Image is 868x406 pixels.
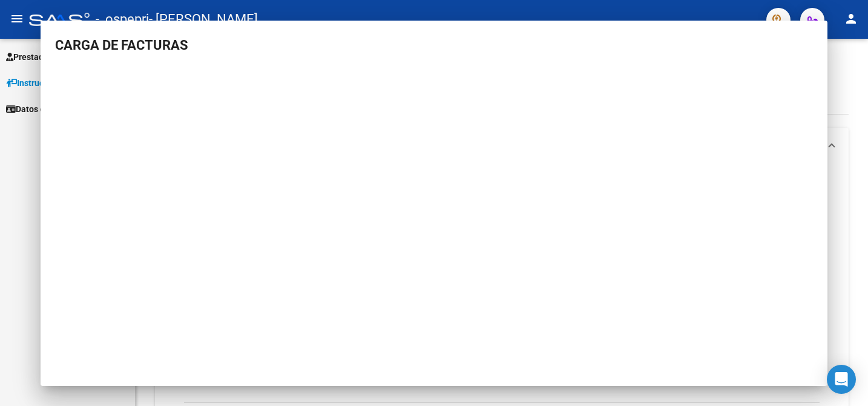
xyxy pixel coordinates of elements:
mat-icon: menu [10,12,24,26]
span: - ospepri [96,6,149,33]
div: Open Intercom Messenger [827,365,856,394]
span: Instructivos [6,76,62,90]
mat-icon: person [844,12,858,26]
h3: CARGA DE FACTURAS [55,35,813,55]
span: Prestadores / Proveedores [6,50,116,64]
span: - [PERSON_NAME] [149,6,258,33]
span: Datos de contacto [6,102,85,116]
